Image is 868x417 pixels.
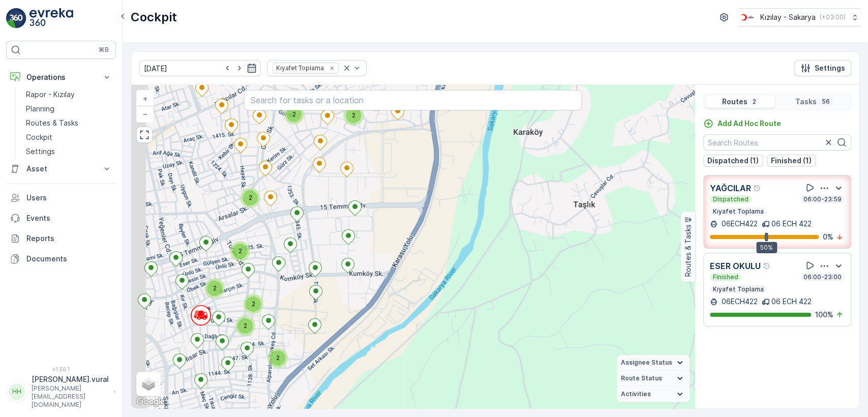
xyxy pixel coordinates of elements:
p: Reports [26,233,112,244]
div: 50% [756,242,777,253]
div: 2 [243,294,263,314]
p: Routes & Tasks [683,225,693,277]
span: 2 [292,110,296,118]
input: Search Routes [703,134,851,151]
summary: Route Status [617,371,690,386]
a: Users [6,188,116,208]
a: Zoom Out [137,106,153,122]
p: Settings [815,63,845,73]
p: Events [26,213,112,223]
p: Add Ad Hoc Route [717,118,781,129]
button: Dispatched (1) [703,155,763,167]
button: Asset [6,159,116,179]
p: Finished (1) [771,156,812,166]
p: 2 [752,98,757,106]
p: Routes [722,97,747,107]
p: 56 [821,98,831,106]
a: Events [6,208,116,228]
a: Settings [22,144,116,159]
p: ⌘B [99,46,109,54]
span: Route Status [621,374,662,382]
div: 2 [267,348,288,368]
span: 2 [213,284,217,292]
p: 06:00-23:59 [802,195,843,203]
span: 2 [276,354,280,362]
a: Routes & Tasks [22,116,116,130]
a: Documents [6,249,116,269]
p: Kıyafet Toplama [712,207,765,216]
p: 06:00-23:00 [802,273,843,281]
p: 06ECH422 [720,296,758,307]
p: ESER OKULU [710,260,761,272]
p: Tasks [795,97,817,107]
p: Users [26,193,112,203]
p: Operations [26,72,96,82]
p: Finished [712,273,739,281]
a: Open this area in Google Maps (opens a new window) [134,395,167,408]
div: HH [9,383,25,400]
a: Rapor - Kızılay [22,87,116,102]
button: Settings [794,60,851,76]
div: Help Tooltip Icon [753,184,761,192]
p: ( +03:00 ) [820,13,846,21]
button: Operations [6,67,116,87]
p: 0 % [823,232,833,242]
input: dd/mm/yyyy [139,60,261,76]
span: 2 [252,300,255,308]
p: Dispatched [712,195,750,203]
div: 2 [343,105,364,126]
p: YAĞCILAR [710,182,751,194]
summary: Activities [617,386,690,402]
span: 2 [238,247,242,255]
div: Kıyafet Toplama [273,63,325,73]
span: − [143,109,148,118]
span: Activities [621,390,651,398]
div: 2 [284,104,304,125]
span: 2 [244,322,247,330]
p: Asset [26,164,96,174]
a: Planning [22,102,116,116]
p: 06 ECH 422 [771,296,812,307]
a: Zoom In [137,91,153,106]
p: 06 ECH 422 [771,219,812,229]
p: Kızılay - Sakarya [760,12,816,22]
div: Remove Kıyafet Toplama [326,64,338,72]
a: Add Ad Hoc Route [703,118,781,129]
div: Help Tooltip Icon [763,262,771,270]
div: 2 [240,188,260,208]
p: [PERSON_NAME][EMAIL_ADDRESS][DOMAIN_NAME] [32,384,109,409]
button: HH[PERSON_NAME].vural[PERSON_NAME][EMAIL_ADDRESS][DOMAIN_NAME] [6,374,116,409]
p: Cockpit [131,9,177,25]
a: Layers [137,373,160,395]
img: logo [6,8,26,28]
img: Google [134,395,167,408]
p: Settings [26,146,55,157]
p: Kıyafet Toplama [712,285,765,293]
p: Cockpit [26,132,52,142]
p: Dispatched (1) [707,156,759,166]
span: 2 [352,111,355,119]
p: Documents [26,254,112,264]
a: Reports [6,228,116,249]
span: 2 [249,194,252,201]
span: + [143,94,147,103]
img: k%C4%B1z%C4%B1lay_DTAvauz.png [738,12,756,23]
span: v 1.50.1 [6,366,116,372]
p: [PERSON_NAME].vural [32,374,109,384]
p: 06ECH422 [720,219,758,229]
div: 2 [230,241,250,261]
div: 2 [235,316,255,336]
a: Cockpit [22,130,116,144]
p: Rapor - Kızılay [26,90,75,100]
p: Planning [26,104,54,114]
div: 2 [204,278,225,299]
input: Search for tasks or a location [244,90,582,110]
p: 100 % [815,310,833,320]
button: Kızılay - Sakarya(+03:00) [738,8,860,26]
span: Assignee Status [621,359,672,367]
img: logo_light-DOdMpM7g.png [29,8,73,28]
button: Finished (1) [767,155,816,167]
summary: Assignee Status [617,355,690,371]
p: Routes & Tasks [26,118,78,128]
